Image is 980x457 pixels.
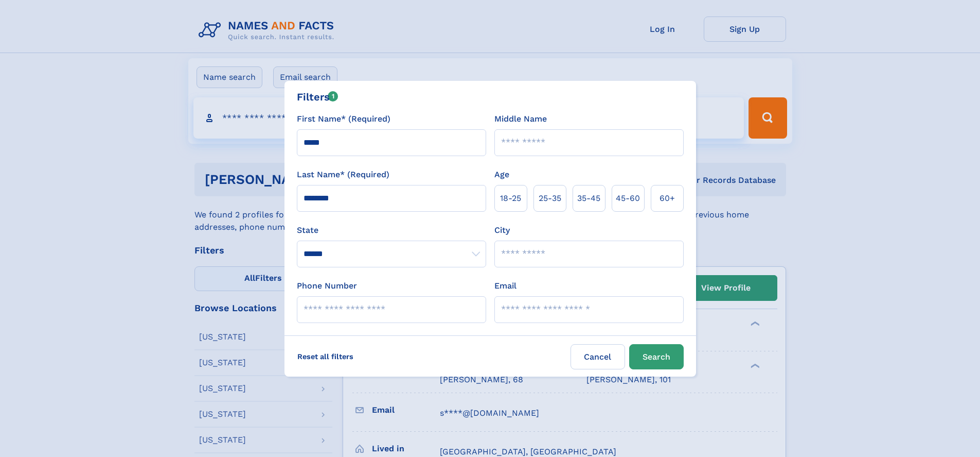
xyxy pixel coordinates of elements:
label: First Name* (Required) [297,113,390,125]
label: Last Name* (Required) [297,168,389,181]
label: Phone Number [297,280,357,292]
label: Reset all filters [291,344,360,369]
span: 45‑60 [616,192,640,205]
span: 60+ [660,192,675,205]
button: Search [629,344,684,369]
span: 18‑25 [500,192,521,205]
label: Age [494,168,509,181]
label: State [297,224,486,236]
label: Email [494,280,516,292]
div: Filters [297,89,338,105]
span: 35‑45 [577,192,600,205]
label: Middle Name [494,113,547,125]
span: 25‑35 [539,192,561,205]
label: Cancel [571,344,625,369]
label: City [494,224,510,236]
